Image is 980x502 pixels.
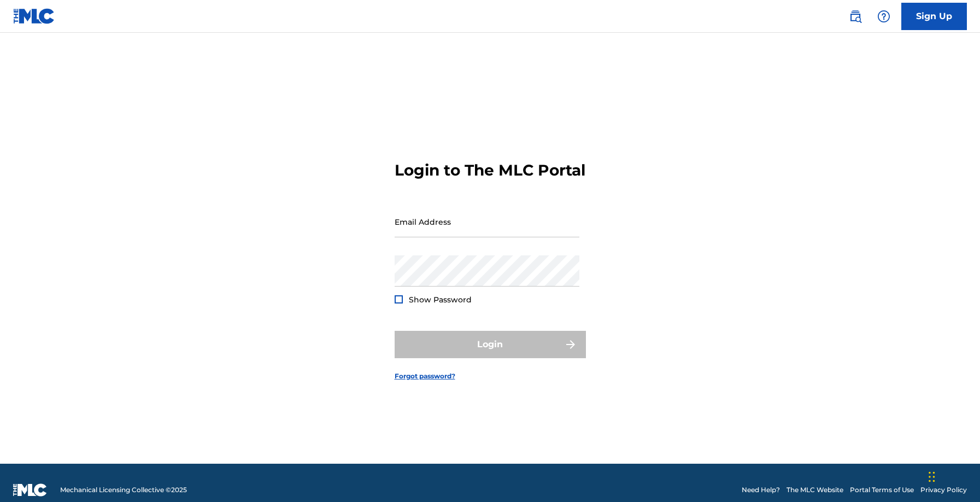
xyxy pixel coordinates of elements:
[395,161,585,180] h3: Login to The MLC Portal
[849,10,862,23] img: search
[787,485,843,495] a: The MLC Website
[13,8,55,24] img: MLC Logo
[60,485,187,495] span: Mechanical Licensing Collective © 2025
[742,485,780,495] a: Need Help?
[929,460,935,493] div: Drag
[13,483,47,497] img: logo
[925,450,980,502] iframe: Chat Widget
[409,295,472,305] span: Show Password
[873,5,895,27] div: Help
[844,5,866,27] a: Public Search
[395,371,455,381] a: Forgot password?
[850,485,914,495] a: Portal Terms of Use
[920,485,967,495] a: Privacy Policy
[901,3,967,30] a: Sign Up
[877,10,890,23] img: help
